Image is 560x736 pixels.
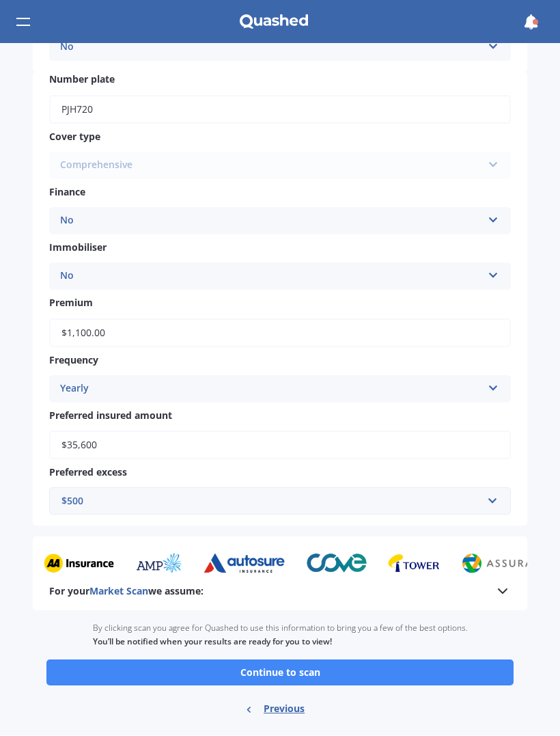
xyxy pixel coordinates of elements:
[60,381,482,398] div: Yearly
[387,554,440,574] img: tower_sm.png
[49,74,115,87] span: Number plate
[46,660,514,686] button: Continue to scan
[49,354,98,367] span: Frequency
[134,554,183,574] img: amp_sm.png
[49,186,85,199] span: Finance
[264,703,305,716] span: Previous
[49,241,107,254] span: Immobiliser
[49,297,93,310] span: Premium
[61,494,482,509] div: $500
[93,636,332,648] b: You’ll be notified when your results are ready for you to view!
[89,585,148,598] span: Market Scan
[60,269,482,285] div: No
[49,131,100,144] span: Cover type
[49,585,204,599] b: For your we assume:
[49,409,172,422] span: Preferred insured amount
[460,554,557,574] img: assurant_sm.webp
[60,40,482,56] div: No
[43,554,114,574] img: aa_sm.webp
[203,554,286,574] img: autosure_sm.webp
[306,554,367,574] img: cove_sm.webp
[93,611,468,660] div: By clicking scan you agree for Quashed to use this information to bring you a few of the best opt...
[49,319,511,348] input: Enter premium
[60,213,482,230] div: No
[49,466,127,479] span: Preferred excess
